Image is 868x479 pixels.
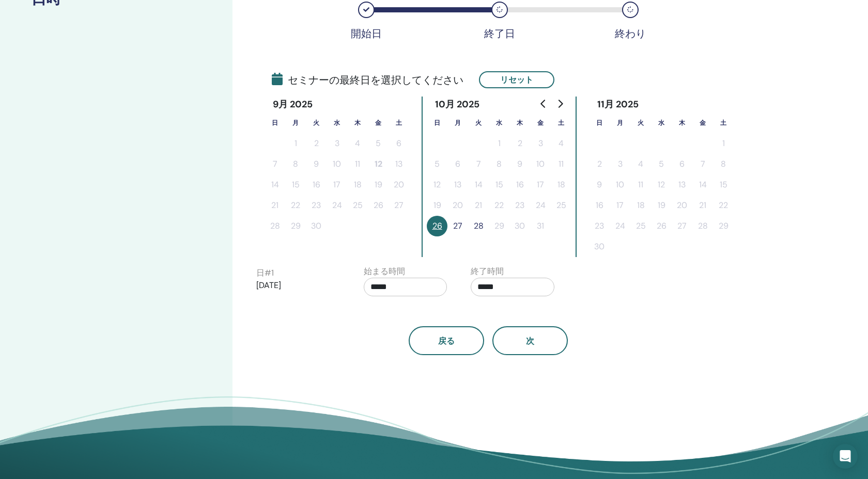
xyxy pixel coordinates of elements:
th: 土曜日 [389,113,409,133]
button: 次 [492,326,568,355]
button: 29 [489,216,509,236]
th: 水曜日 [651,113,672,133]
button: 27 [447,216,468,236]
button: 8 [713,154,734,174]
th: 水曜日 [327,113,347,133]
button: 29 [285,216,306,236]
span: セミナーの最終日を選択してください [272,72,463,88]
label: 始まる時間 [364,265,405,278]
button: 24 [530,195,551,216]
button: 16 [306,174,327,195]
button: 22 [285,195,306,216]
button: 2 [509,133,530,154]
button: 2 [589,154,610,174]
div: 10月 2025 [427,97,488,113]
button: 25 [551,195,571,216]
button: 9 [589,174,610,195]
span: 戻る [438,336,455,346]
button: 26 [651,216,672,236]
button: 12 [427,174,447,195]
button: 5 [651,154,672,174]
button: 27 [672,216,692,236]
th: 月曜日 [447,113,468,133]
th: 土曜日 [551,113,571,133]
button: 4 [551,133,571,154]
button: 30 [306,216,327,236]
button: 9 [509,154,530,174]
button: 26 [368,195,389,216]
button: 16 [509,174,530,195]
button: 13 [672,174,692,195]
th: 火曜日 [630,113,651,133]
button: 7 [468,154,489,174]
button: 10 [530,154,551,174]
button: 8 [285,154,306,174]
button: 11 [347,154,368,174]
button: 31 [530,216,551,236]
th: 木曜日 [672,113,692,133]
button: 21 [265,195,285,216]
button: 11 [551,154,571,174]
button: 10 [610,174,630,195]
button: 25 [630,216,651,236]
div: 終わり [605,27,656,40]
button: 30 [509,216,530,236]
button: 24 [327,195,347,216]
button: 18 [630,195,651,216]
button: リセット [479,71,554,88]
button: 28 [265,216,285,236]
div: 9月 2025 [265,97,321,113]
button: 1 [713,133,734,154]
button: 3 [610,154,630,174]
button: 26 [427,216,447,236]
button: 6 [389,133,409,154]
button: 1 [285,133,306,154]
button: 14 [468,174,489,195]
button: 18 [551,174,571,195]
button: 3 [327,133,347,154]
button: 15 [285,174,306,195]
button: 19 [651,195,672,216]
button: 16 [589,195,610,216]
button: 22 [713,195,734,216]
button: 4 [630,154,651,174]
button: Go to next month [552,93,568,114]
button: 20 [447,195,468,216]
button: 24 [610,216,630,236]
button: 6 [672,154,692,174]
th: 木曜日 [347,113,368,133]
button: 23 [589,216,610,236]
button: 23 [509,195,530,216]
button: 7 [692,154,713,174]
button: 5 [427,154,447,174]
button: 15 [489,174,509,195]
button: 17 [530,174,551,195]
button: 20 [672,195,692,216]
button: 1 [489,133,509,154]
button: 17 [327,174,347,195]
th: 日曜日 [427,113,447,133]
th: 土曜日 [713,113,734,133]
button: 4 [347,133,368,154]
button: 12 [651,174,672,195]
th: 金曜日 [692,113,713,133]
button: Go to previous month [535,93,552,114]
div: 開始日 [340,27,392,40]
th: 火曜日 [306,113,327,133]
span: 次 [526,336,534,346]
div: 終了日 [474,27,525,40]
button: 戻る [409,326,484,355]
th: 月曜日 [285,113,306,133]
th: 金曜日 [368,113,389,133]
button: 19 [427,195,447,216]
label: 日 # 1 [256,267,274,279]
button: 12 [368,154,389,174]
button: 25 [347,195,368,216]
button: 21 [468,195,489,216]
th: 木曜日 [509,113,530,133]
button: 10 [327,154,347,174]
button: 21 [692,195,713,216]
div: Open Intercom Messenger [833,444,858,469]
button: 28 [468,216,489,236]
button: 13 [389,154,409,174]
